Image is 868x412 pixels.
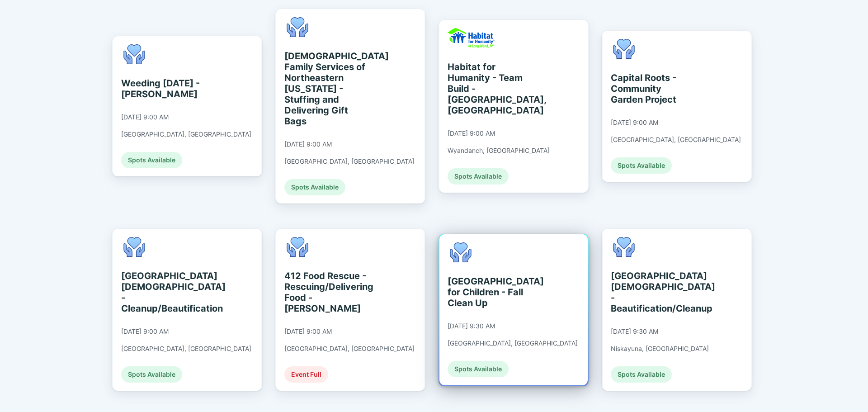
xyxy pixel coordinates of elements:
[448,322,495,330] div: [DATE] 9:30 AM
[284,270,367,314] div: 412 Food Rescue - Rescuing/Delivering Food - [PERSON_NAME]
[448,129,495,137] div: [DATE] 9:00 AM
[611,270,693,314] div: [GEOGRAPHIC_DATA][DEMOGRAPHIC_DATA] - Beautification/Cleanup
[121,270,204,314] div: [GEOGRAPHIC_DATA][DEMOGRAPHIC_DATA] - Cleanup/Beautification
[611,327,658,336] div: [DATE] 9:30 AM
[121,345,251,353] div: [GEOGRAPHIC_DATA], [GEOGRAPHIC_DATA]
[284,345,415,353] div: [GEOGRAPHIC_DATA], [GEOGRAPHIC_DATA]
[448,168,509,185] div: Spots Available
[121,130,251,138] div: [GEOGRAPHIC_DATA], [GEOGRAPHIC_DATA]
[611,136,741,144] div: [GEOGRAPHIC_DATA], [GEOGRAPHIC_DATA]
[448,62,530,116] div: Habitat for Humanity - Team Build - [GEOGRAPHIC_DATA], [GEOGRAPHIC_DATA]
[448,147,550,155] div: Wyandanch, [GEOGRAPHIC_DATA]
[121,113,169,121] div: [DATE] 9:00 AM
[284,179,345,195] div: Spots Available
[448,361,509,377] div: Spots Available
[121,327,169,336] div: [DATE] 9:00 AM
[448,276,530,308] div: [GEOGRAPHIC_DATA] for Children - Fall Clean Up
[284,366,328,383] div: Event Full
[121,152,182,168] div: Spots Available
[284,157,415,166] div: [GEOGRAPHIC_DATA], [GEOGRAPHIC_DATA]
[611,345,709,353] div: Niskayuna, [GEOGRAPHIC_DATA]
[611,72,693,105] div: Capital Roots - Community Garden Project
[121,366,182,383] div: Spots Available
[284,140,332,148] div: [DATE] 9:00 AM
[611,366,672,383] div: Spots Available
[284,327,332,336] div: [DATE] 9:00 AM
[611,157,672,174] div: Spots Available
[284,51,367,127] div: [DEMOGRAPHIC_DATA] Family Services of Northeastern [US_STATE] - Stuffing and Delivering Gift Bags
[448,339,578,347] div: [GEOGRAPHIC_DATA], [GEOGRAPHIC_DATA]
[611,118,658,127] div: [DATE] 9:00 AM
[121,78,204,99] div: Weeding [DATE] - [PERSON_NAME]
